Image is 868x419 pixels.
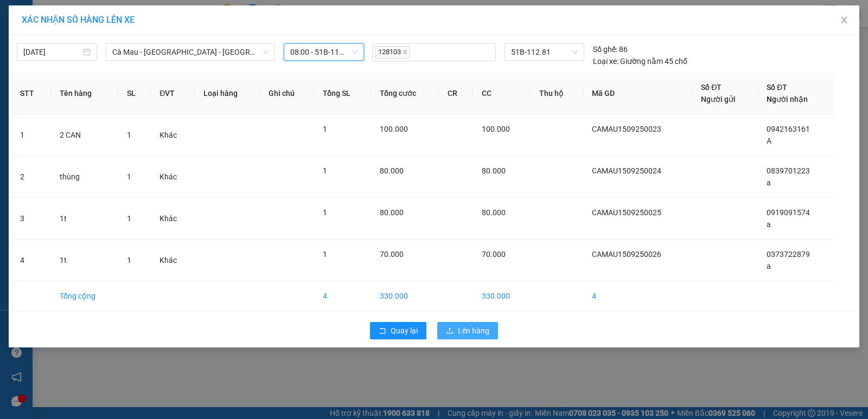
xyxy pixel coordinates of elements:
[437,322,498,339] button: uploadLên hàng
[593,55,618,67] span: Loại xe:
[290,44,358,60] span: 08:00 - 51B-112.81
[593,43,617,55] span: Số ghế:
[458,325,489,337] span: Lên hàng
[391,325,418,337] span: Quay lại
[380,125,408,133] span: 100.000
[11,240,51,281] td: 4
[22,15,135,25] span: XÁC NHẬN SỐ HÀNG LÊN XE
[701,83,722,92] span: Số ĐT
[314,73,371,114] th: Tổng SL
[118,73,151,114] th: SL
[151,240,195,281] td: Khác
[151,198,195,240] td: Khác
[370,322,426,339] button: rollbackQuay lại
[829,5,859,36] button: Close
[51,240,118,281] td: 1t
[592,208,661,217] span: CAMAU1509250025
[151,73,195,114] th: ĐVT
[51,156,118,198] td: thùng
[371,73,439,114] th: Tổng cước
[511,44,578,60] span: 51B-112.81
[593,55,687,67] div: Giường nằm 45 chỗ
[323,250,327,259] span: 1
[11,156,51,198] td: 2
[767,250,810,259] span: 0373722879
[482,208,506,217] span: 80.000
[767,262,771,270] span: a
[51,114,118,156] td: 2 CAN
[323,208,327,217] span: 1
[323,125,327,133] span: 1
[767,166,810,175] span: 0839701223
[592,166,661,175] span: CAMAU1509250024
[701,95,736,104] span: Người gửi
[446,327,454,336] span: upload
[767,208,810,217] span: 0919091574
[151,114,195,156] td: Khác
[380,250,404,259] span: 70.000
[583,281,693,311] td: 4
[592,250,661,259] span: CAMAU1509250026
[767,137,771,145] span: A
[767,95,808,104] span: Người nhận
[403,49,408,55] span: close
[379,327,386,336] span: rollback
[380,208,404,217] span: 80.000
[260,73,315,114] th: Ghi chú
[127,256,131,265] span: 1
[473,281,531,311] td: 330.000
[583,73,693,114] th: Mã GD
[592,125,661,133] span: CAMAU1509250023
[840,16,848,24] span: close
[767,83,787,92] span: Số ĐT
[263,49,269,55] span: down
[11,114,51,156] td: 1
[473,73,531,114] th: CC
[323,166,327,175] span: 1
[371,281,439,311] td: 330.000
[51,198,118,240] td: 1t
[151,156,195,198] td: Khác
[127,131,131,139] span: 1
[11,198,51,240] td: 3
[482,166,506,175] span: 80.000
[482,250,506,259] span: 70.000
[23,46,81,58] input: 15/09/2025
[127,172,131,181] span: 1
[11,73,51,114] th: STT
[482,125,510,133] span: 100.000
[380,166,404,175] span: 80.000
[127,214,131,223] span: 1
[314,281,371,311] td: 4
[767,178,771,187] span: a
[51,73,118,114] th: Tên hàng
[375,46,410,59] span: 128103
[112,44,269,60] span: Cà Mau - Sài Gòn - Đồng Nai
[767,220,771,229] span: a
[439,73,473,114] th: CR
[593,43,628,55] div: 86
[767,125,810,133] span: 0942163161
[531,73,583,114] th: Thu hộ
[195,73,260,114] th: Loại hàng
[51,281,118,311] td: Tổng cộng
